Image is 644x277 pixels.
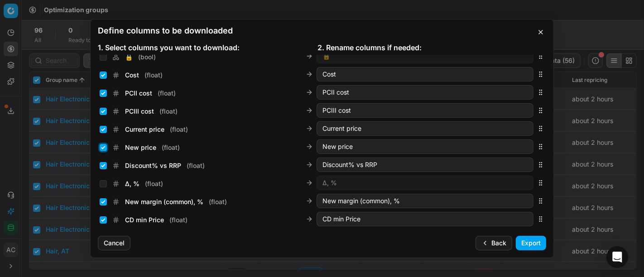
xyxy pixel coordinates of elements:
[125,71,139,80] span: Cost
[98,42,317,53] div: 1. Select columns you want to download:
[125,197,203,206] span: New margin (common), %
[138,53,156,62] span: ( bool )
[170,125,188,134] span: ( float )
[187,161,205,170] span: ( float )
[125,215,164,224] span: CD min Price
[158,89,176,98] span: ( float )
[144,71,163,80] span: ( float )
[145,179,163,188] span: ( float )
[125,107,154,116] span: PCIII cost
[125,53,133,62] span: 🔒
[125,179,139,188] span: Δ, %
[159,107,178,116] span: ( float )
[98,236,130,250] button: Cancel
[209,197,227,206] span: ( float )
[125,125,164,134] span: Current price
[125,89,152,98] span: PCII cost
[125,143,156,152] span: New price
[516,236,546,250] button: Export
[476,236,512,250] button: Back
[169,215,187,224] span: ( float )
[317,42,537,53] div: 2. Rename columns if needed:
[125,161,181,170] span: Discount% vs RRP
[162,143,180,152] span: ( float )
[98,27,546,35] h2: Define columns to be downloaded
